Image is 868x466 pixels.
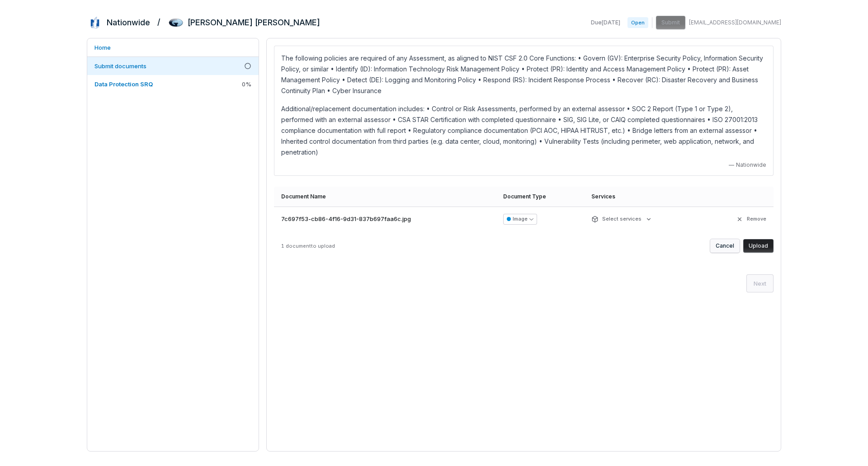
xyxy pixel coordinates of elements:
[589,211,655,227] button: Select services
[94,62,146,70] span: Submit documents
[733,211,769,227] button: Remove
[710,239,740,253] button: Cancel
[274,187,496,207] th: Document Name
[591,19,620,26] span: Due [DATE]
[584,187,700,207] th: Services
[689,19,781,26] span: [EMAIL_ADDRESS][DOMAIN_NAME]
[281,53,766,96] p: The following policies are required of any Assessment, as aligned to NIST CSF 2.0 Core Functions:...
[87,38,259,56] a: Home
[627,17,648,28] span: Open
[188,17,320,28] h2: [PERSON_NAME] [PERSON_NAME]
[736,161,766,169] span: Nationwide
[503,214,537,225] button: Image
[281,243,335,249] span: 1 document to upload
[87,75,259,93] a: Data Protection SRQ0%
[281,215,411,224] span: 7c697f53-cb86-4f16-9d31-837b697faa6c.jpg
[242,80,251,88] span: 0 %
[87,57,259,75] a: Submit documents
[496,187,584,207] th: Document Type
[157,14,160,28] h2: /
[94,80,153,88] span: Data Protection SRQ
[107,17,150,28] h2: Nationwide
[743,239,774,253] button: Upload
[729,161,734,169] span: —
[281,104,766,158] p: Additional/replacement documentation includes: • Control or Risk Assessments, performed by an ext...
